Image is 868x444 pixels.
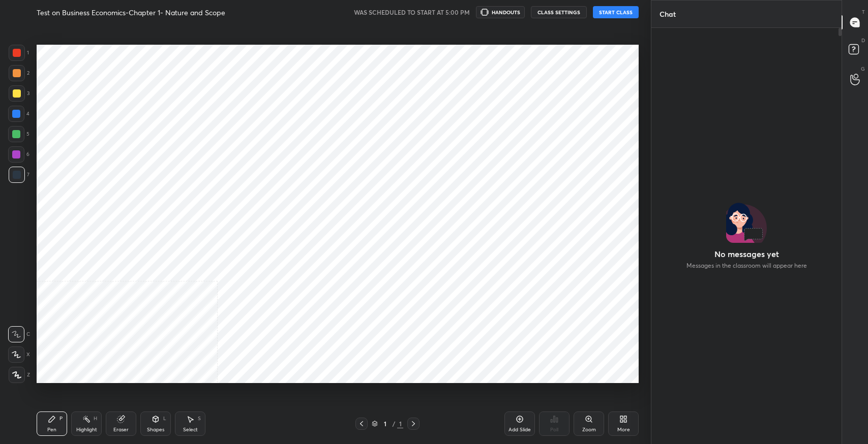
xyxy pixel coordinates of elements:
[8,146,29,163] div: 6
[593,6,639,18] button: START CLASS
[354,8,470,17] h5: WAS SCHEDULED TO START AT 5:00 PM
[9,45,29,61] div: 1
[582,427,596,432] div: Zoom
[37,8,225,17] h4: Test on Business Economics-Chapter 1- Nature and Scope
[9,167,29,183] div: 7
[113,427,129,432] div: Eraser
[617,427,630,432] div: More
[9,367,30,383] div: Z
[8,126,29,142] div: 5
[862,8,865,16] p: T
[76,427,97,432] div: Highlight
[861,65,865,73] p: G
[508,427,531,432] div: Add Slide
[147,427,164,432] div: Shapes
[476,6,525,18] button: HANDOUTS
[380,421,390,427] div: 1
[9,85,29,102] div: 3
[47,427,56,432] div: Pen
[8,106,29,122] div: 4
[59,416,63,421] div: P
[861,37,865,44] p: D
[198,416,201,421] div: S
[651,1,684,27] p: Chat
[8,326,30,342] div: C
[9,65,29,81] div: 2
[183,427,198,432] div: Select
[392,421,395,427] div: /
[163,416,166,421] div: L
[397,419,403,428] div: 1
[94,416,97,421] div: H
[531,6,587,18] button: CLASS SETTINGS
[8,346,30,363] div: X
